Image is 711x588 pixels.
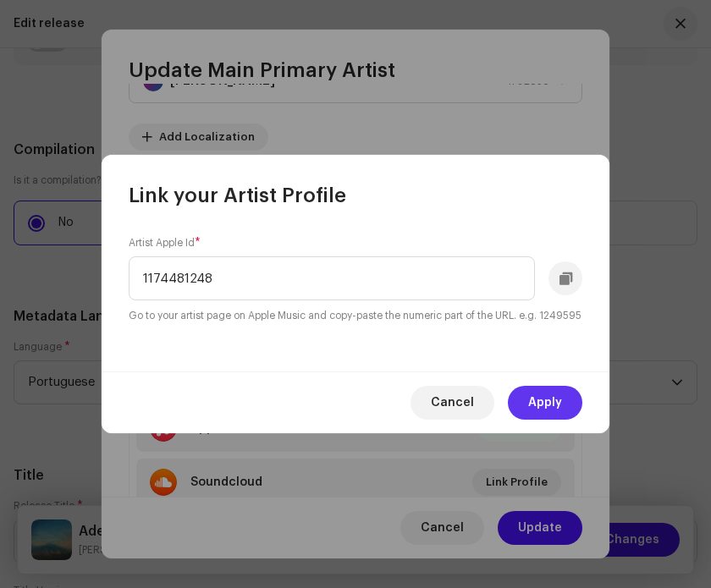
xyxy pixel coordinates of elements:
span: Cancel [431,386,474,420]
button: Cancel [411,386,494,420]
span: Apply [528,386,562,420]
label: Artist Apple Id [129,236,201,250]
button: Apply [508,386,582,420]
input: e.g. 1249595 [129,256,535,300]
span: Link your Artist Profile [129,182,346,209]
small: Go to your artist page on Apple Music and copy-paste the numeric part of the URL. e.g. 1249595 [129,307,581,324]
